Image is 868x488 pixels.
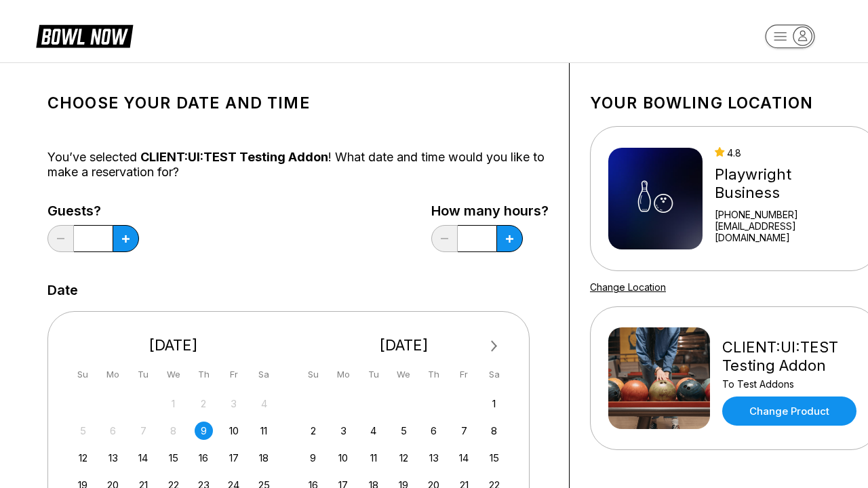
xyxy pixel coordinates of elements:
div: Choose Wednesday, November 5th, 2025 [395,422,413,440]
div: Not available Friday, October 3rd, 2025 [224,394,243,413]
div: Sa [255,365,273,384]
div: Choose Sunday, November 2nd, 2025 [304,422,322,440]
div: Not available Tuesday, October 7th, 2025 [134,422,153,440]
div: Choose Friday, November 7th, 2025 [455,422,473,440]
div: Choose Saturday, November 8th, 2025 [485,422,503,440]
a: Change Location [590,281,666,293]
div: Fr [455,365,473,384]
div: We [395,365,413,384]
div: Choose Tuesday, November 4th, 2025 [364,422,382,440]
div: Choose Wednesday, October 15th, 2025 [164,449,182,467]
div: Su [304,365,322,384]
div: Choose Saturday, November 1st, 2025 [485,394,503,413]
div: Choose Tuesday, October 14th, 2025 [134,449,153,467]
div: Choose Thursday, November 13th, 2025 [425,449,443,467]
div: Mo [104,365,122,384]
div: Choose Sunday, November 9th, 2025 [304,449,322,467]
div: Not available Monday, October 6th, 2025 [104,422,122,440]
div: Playwright Business [715,165,860,202]
div: Choose Sunday, October 12th, 2025 [74,449,92,467]
div: [DATE] [68,336,279,354]
div: Choose Saturday, November 15th, 2025 [485,449,503,467]
div: Tu [364,365,382,384]
label: Date [47,283,78,298]
div: Choose Saturday, October 18th, 2025 [255,449,273,467]
div: Choose Monday, October 13th, 2025 [104,449,122,467]
div: We [164,365,182,384]
div: Choose Thursday, October 16th, 2025 [195,449,213,467]
div: Choose Saturday, October 11th, 2025 [255,422,273,440]
a: Change Product [722,396,856,426]
div: Not available Thursday, October 2nd, 2025 [195,394,213,413]
div: Choose Monday, November 10th, 2025 [334,449,353,467]
div: To Test Addons [722,378,860,390]
div: Choose Tuesday, November 11th, 2025 [364,449,382,467]
div: Th [195,365,213,384]
div: Choose Friday, November 14th, 2025 [455,449,473,467]
label: How many hours? [431,203,549,218]
div: Not available Wednesday, October 1st, 2025 [164,394,182,413]
div: Not available Wednesday, October 8th, 2025 [164,422,182,440]
div: Not available Sunday, October 5th, 2025 [74,422,92,440]
div: Mo [334,365,353,384]
div: Choose Monday, November 3rd, 2025 [334,422,353,440]
div: Sa [485,365,503,384]
div: Tu [134,365,153,384]
div: Fr [224,365,243,384]
div: Choose Friday, October 17th, 2025 [224,449,243,467]
span: CLIENT:UI:TEST Testing Addon [140,150,328,164]
div: [PHONE_NUMBER] [715,209,860,220]
button: Next Month [484,335,505,357]
div: Th [425,365,443,384]
div: Choose Friday, October 10th, 2025 [224,422,243,440]
div: Choose Wednesday, November 12th, 2025 [395,449,413,467]
img: Playwright Business [608,148,703,249]
div: [DATE] [299,336,509,354]
a: [EMAIL_ADDRESS][DOMAIN_NAME] [715,220,860,243]
label: Guests? [47,203,139,218]
div: Not available Saturday, October 4th, 2025 [255,394,273,413]
div: Choose Thursday, November 6th, 2025 [425,422,443,440]
div: CLIENT:UI:TEST Testing Addon [722,338,860,375]
div: You’ve selected ! What date and time would you like to make a reservation for? [47,150,549,180]
div: Su [74,365,92,384]
div: 4.8 [715,147,860,159]
h1: Choose your Date and time [47,94,549,113]
img: CLIENT:UI:TEST Testing Addon [608,327,710,429]
div: Choose Thursday, October 9th, 2025 [195,422,213,440]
